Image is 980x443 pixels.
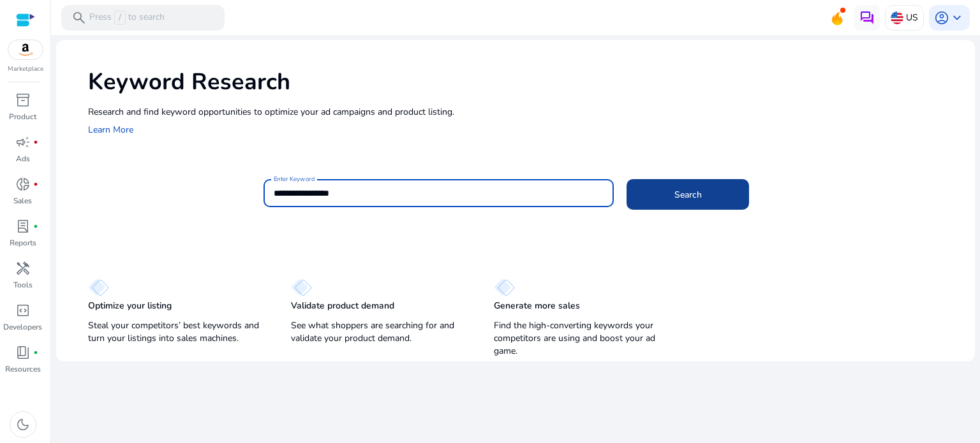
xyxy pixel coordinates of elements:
h1: Keyword Research [88,68,962,96]
p: See what shoppers are searching for and validate your product demand. [291,319,468,345]
img: us.svg [891,11,903,24]
span: fiber_manual_record [33,350,38,355]
img: amazon.svg [8,40,43,59]
p: Reports [10,237,36,249]
span: Search [674,188,702,201]
span: campaign [15,134,31,150]
a: Learn More [88,124,133,136]
span: dark_mode [15,417,31,432]
span: lab_profile [15,219,31,234]
mat-label: Enter Keyword [274,175,315,184]
span: fiber_manual_record [33,182,38,187]
span: fiber_manual_record [33,224,38,229]
span: fiber_manual_record [33,140,38,145]
img: diamond.svg [291,279,312,296]
p: Generate more sales [494,300,580,312]
p: Sales [13,195,32,207]
span: donut_small [15,177,31,192]
span: account_circle [934,10,949,25]
p: US [906,6,918,29]
p: Press to search [89,11,165,25]
span: / [114,11,126,25]
p: Find the high-converting keywords your competitors are using and boost your ad game. [494,319,671,358]
span: inventory_2 [15,92,31,108]
span: book_4 [15,345,31,360]
img: diamond.svg [88,279,109,296]
p: Validate product demand [291,300,394,312]
p: Optimize your listing [88,300,172,312]
p: Ads [16,153,30,164]
img: diamond.svg [494,279,515,296]
p: Product [9,111,36,122]
p: Resources [5,363,41,375]
p: Developers [3,321,42,333]
span: code_blocks [15,303,31,318]
button: Search [627,179,749,210]
span: search [71,10,87,25]
p: Tools [13,279,33,291]
span: handyman [15,261,31,276]
p: Steal your competitors’ best keywords and turn your listings into sales machines. [88,319,265,345]
span: keyboard_arrow_down [949,10,965,25]
p: Research and find keyword opportunities to optimize your ad campaigns and product listing. [88,105,962,119]
p: Marketplace [8,64,43,74]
